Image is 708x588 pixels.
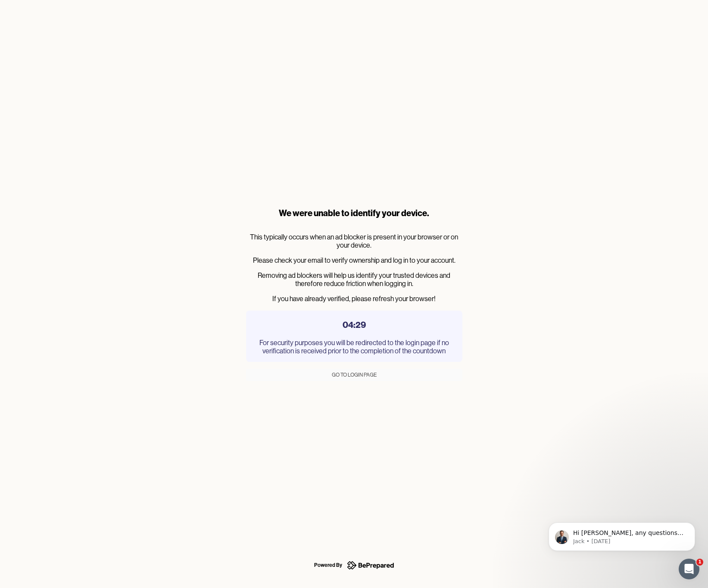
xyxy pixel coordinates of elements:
p: This typically occurs when an ad blocker is present in your browser or on your device. [246,233,462,249]
p: If you have already verified, please refresh your browser! [246,295,462,303]
p: Removing ad blockers will help us identify your trusted devices and therefore reduce friction whe... [246,271,462,288]
strong: 04:29 [343,319,366,330]
p: For security purposes you will be redirected to the login page if no verification is received pri... [255,339,454,355]
div: Go to Login Page [332,371,377,379]
button: Go to Login Page [246,369,462,381]
div: We were unable to identify your device. [246,207,462,219]
iframe: Intercom live chat [679,559,699,579]
div: Powered By [314,560,342,570]
p: Please check your email to verify ownership and log in to your account. [246,256,462,264]
iframe: Intercom notifications message [536,504,708,565]
span: 1 [696,559,703,566]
